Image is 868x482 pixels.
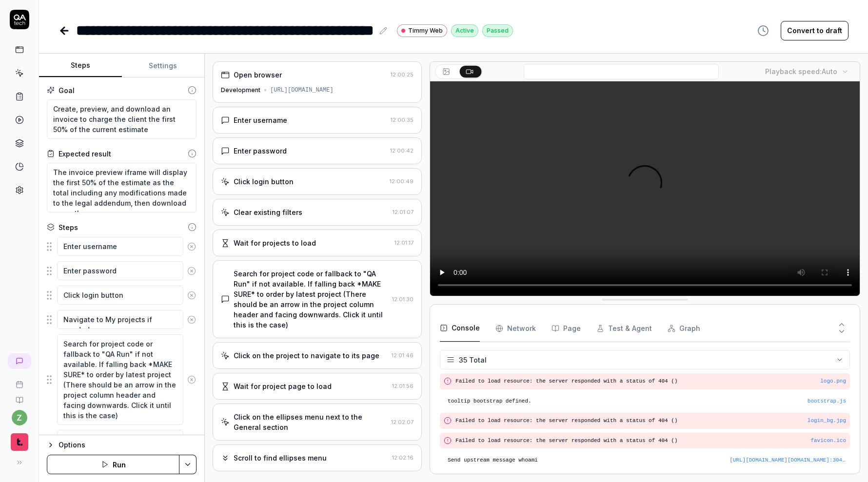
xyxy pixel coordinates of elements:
[183,310,200,329] button: Remove step
[4,425,35,453] button: Timmy Logo
[395,239,414,246] time: 12:01:17
[221,86,260,95] div: Development
[392,296,414,303] time: 12:01:30
[234,207,302,217] div: Clear existing filters
[751,21,775,40] button: View version history
[440,368,480,396] button: Console
[391,419,414,425] time: 12:02:07
[47,439,197,451] button: Options
[808,471,846,479] button: login_bg.jpg
[11,433,28,451] img: Timmy Logo
[183,370,200,389] button: Remove step
[234,269,388,330] div: Search for project code or fallback to "QA Run" if not available. If falling back *MAKE SURE* to ...
[47,455,179,474] button: Run
[495,368,536,396] button: Network
[270,86,334,95] div: [URL][DOMAIN_NAME]
[234,238,316,248] div: Wait for projects to load
[47,309,197,330] div: Suggestions
[408,26,443,35] span: Timmy Web
[47,334,197,425] div: Suggestions
[455,471,846,479] pre: Failed to load resource: the server responded with a status of 404 ()
[47,236,197,257] div: Suggestions
[12,410,27,425] button: z
[234,176,294,187] div: Click login button
[183,261,200,281] button: Remove step
[234,115,287,125] div: Enter username
[390,147,414,154] time: 12:00:42
[47,429,197,460] div: Suggestions
[122,54,205,77] button: Settings
[808,451,846,459] button: bootstrap.js
[183,435,200,454] button: Remove step
[234,350,379,361] div: Click on the project to navigate to its page
[392,352,414,359] time: 12:01:46
[4,373,35,388] a: Book a call with us
[397,24,447,37] a: Timmy Web
[59,222,78,232] div: Steps
[668,368,700,396] button: Graph
[482,24,513,37] div: Passed
[59,439,197,451] div: Options
[765,66,837,77] div: Playback speed:
[47,261,197,281] div: Suggestions
[448,451,846,459] pre: tooltip bootstrap defined.
[596,368,652,396] button: Test & Agent
[391,71,414,78] time: 12:00:25
[8,353,31,369] a: New conversation
[47,285,197,306] div: Suggestions
[59,85,75,96] div: Goal
[234,453,327,463] div: Scroll to find ellipses menu
[451,24,478,37] div: Active
[39,54,122,77] button: Steps
[392,454,414,461] time: 12:02:16
[391,116,414,123] time: 12:00:35
[390,178,414,185] time: 12:00:49
[183,286,200,305] button: Remove step
[183,237,200,256] button: Remove step
[455,431,846,440] pre: Failed to load resource: the server responded with a status of 404 ()
[552,368,581,396] button: Page
[234,381,332,391] div: Wait for project page to load
[4,388,35,404] a: Documentation
[781,21,848,40] button: Convert to draft
[820,431,846,440] button: logo.png
[234,412,387,432] div: Click on the ellipses menu next to the General section
[393,209,414,215] time: 12:01:07
[59,149,111,159] div: Expected result
[392,383,414,389] time: 12:01:56
[234,70,282,80] div: Open browser
[234,146,287,156] div: Enter password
